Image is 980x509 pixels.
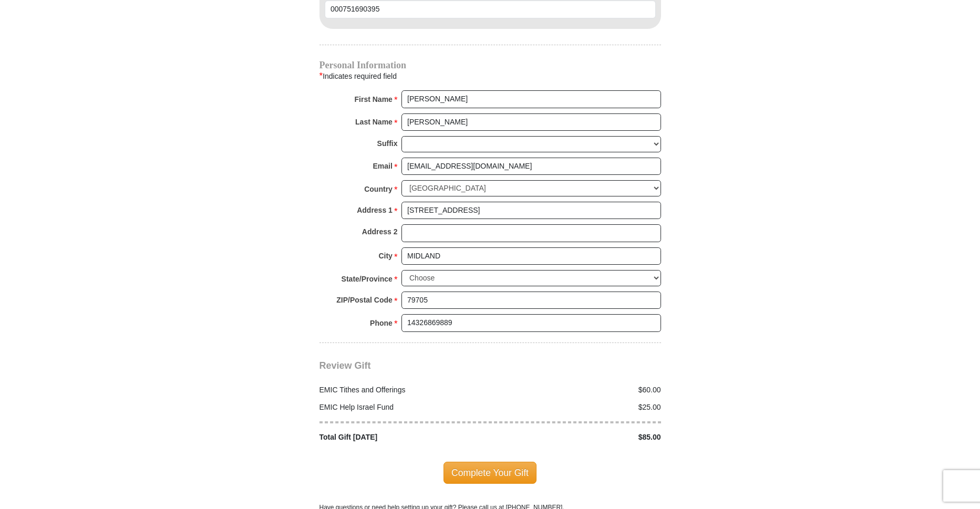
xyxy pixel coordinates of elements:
[314,385,490,396] div: EMIC Tithes and Offerings
[490,385,667,396] div: $60.00
[378,248,392,263] strong: City
[319,69,661,83] div: Indicates required field
[377,136,398,151] strong: Suffix
[319,61,661,69] h4: Personal Information
[373,159,393,173] strong: Email
[336,293,393,307] strong: ZIP/Postal Code
[355,115,393,129] strong: Last Name
[362,224,398,239] strong: Address 2
[342,272,393,286] strong: State/Province
[314,432,490,443] div: Total Gift [DATE]
[314,402,490,413] div: EMIC Help Israel Fund
[355,92,393,107] strong: First Name
[357,203,393,217] strong: Address 1
[490,402,667,413] div: $25.00
[490,432,667,443] div: $85.00
[319,360,371,371] span: Review Gift
[364,182,393,196] strong: Country
[443,462,537,484] span: Complete Your Gift
[370,316,393,330] strong: Phone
